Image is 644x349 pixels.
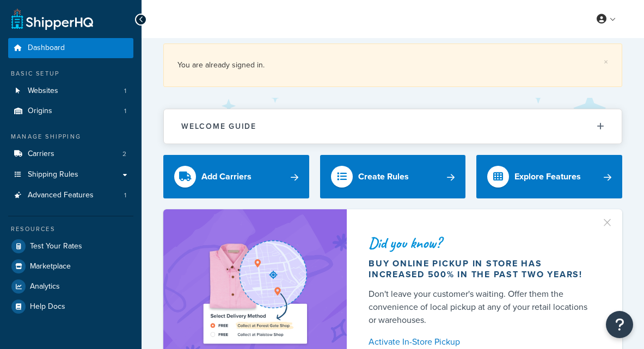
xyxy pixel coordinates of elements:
div: Basic Setup [8,69,133,78]
span: Analytics [30,282,60,291]
a: Explore Features [476,155,622,198]
span: 2 [122,149,126,159]
span: 1 [124,107,126,116]
div: Add Carriers [201,169,252,184]
span: Shipping Rules [28,170,78,179]
div: Manage Shipping [8,132,133,141]
img: ad-shirt-map-b0359fc47e01cab431d101c4b569394f6a03f54285957d908178d52f29eb9668.png [180,236,330,349]
a: Shipping Rules [8,165,133,185]
span: Help Docs [30,302,65,311]
button: Open Resource Center [606,311,633,338]
a: Origins1 [8,101,133,121]
a: × [604,58,608,66]
div: Don't leave your customer's waiting. Offer them the convenience of local pickup at any of your re... [369,288,596,327]
a: Help Docs [8,297,133,316]
span: Test Your Rates [30,242,82,251]
span: Dashboard [28,43,65,53]
a: Dashboard [8,38,133,58]
div: Buy online pickup in store has increased 500% in the past two years! [369,258,596,280]
a: Advanced Features1 [8,185,133,205]
span: Carriers [28,149,54,159]
span: Advanced Features [28,191,94,200]
span: 1 [124,191,126,200]
h2: Welcome Guide [181,122,256,130]
div: Explore Features [514,169,581,184]
a: Test Your Rates [8,236,133,256]
li: Advanced Features [8,185,133,205]
a: Websites1 [8,81,133,101]
button: Welcome Guide [164,109,622,144]
div: Resources [8,225,133,234]
span: Websites [28,86,58,96]
span: Marketplace [30,262,71,271]
li: Origins [8,101,133,121]
div: Did you know? [369,235,596,251]
a: Marketplace [8,257,133,276]
a: Analytics [8,277,133,296]
div: Create Rules [358,169,409,184]
a: Create Rules [320,155,466,198]
li: Carriers [8,144,133,164]
span: 1 [124,86,126,96]
div: You are already signed in. [177,58,608,73]
a: Add Carriers [163,155,309,198]
a: Carriers2 [8,144,133,164]
span: Origins [28,107,52,116]
li: Websites [8,81,133,101]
